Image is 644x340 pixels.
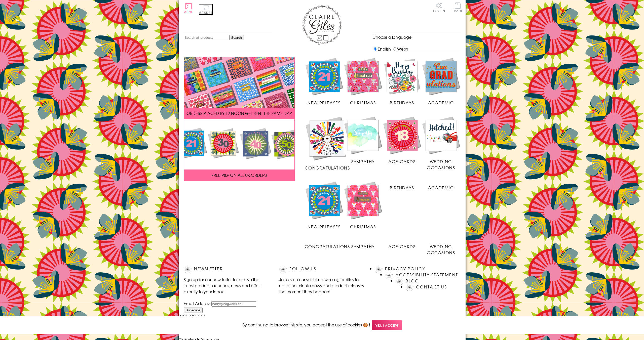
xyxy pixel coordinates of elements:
p: Join us on our social networking profiles for up to the minute news and product releases the mome... [279,276,365,294]
a: Blog [406,278,419,284]
a: Birthdays [383,57,422,106]
span: Age Cards [388,243,415,249]
span: Menu [184,11,194,14]
a: Age Cards [383,240,422,249]
a: Christmas [344,57,383,106]
a: 0191 270 8191 [179,313,206,319]
a: Contact Us [416,284,447,290]
p: Choose a language: [372,34,461,40]
span: Sympathy [351,158,375,164]
input: Subscribe [184,308,203,313]
img: Claire Giles Greetings Cards [302,5,342,45]
input: English [374,47,377,51]
a: New Releases [305,57,344,106]
a: Sympathy [344,116,383,164]
a: Birthdays [383,181,422,191]
a: Sympathy [344,240,383,249]
span: Birthdays [390,185,414,191]
input: Search all products [184,35,228,40]
button: Menu [184,3,194,14]
span: New Releases [308,224,340,230]
h2: Newsletter [184,266,269,273]
h2: Follow Us [279,266,365,273]
span: Wedding Occasions [427,158,455,171]
span: Wedding Occasions [427,243,455,256]
span: Congratulations [305,243,350,249]
a: Age Cards [383,116,422,164]
span: Academic [428,185,454,191]
input: harry@hogwarts.edu [211,301,256,307]
span: ORDERS PLACED BY 12 NOON GET SENT THE SAME DAY [186,110,292,116]
span: Yes, I accept [372,320,402,330]
span: FREE P&P ON ALL UK ORDERS [211,172,267,178]
a: Academic [422,181,461,191]
span: Birthdays [390,100,414,106]
a: New Releases [305,181,344,230]
span: Trade [452,3,463,12]
input: Search [229,35,244,40]
label: English [372,46,391,52]
a: Christmas [344,181,383,230]
p: Sign up for our newsletter to receive the latest product launches, news and offers directly to yo... [184,276,269,294]
input: Welsh [393,47,396,51]
span: Christmas [350,100,376,106]
a: Log In [433,3,445,12]
a: Wedding Occasions [422,240,461,256]
span: Age Cards [388,158,415,164]
span: Sympathy [351,243,375,249]
a: Congratulations [305,116,350,171]
span: Congratulations [305,165,350,171]
a: Academic [422,57,461,106]
span: Academic [428,100,454,106]
a: Congratulations [305,240,350,249]
a: Privacy Policy [385,266,425,272]
span: New Releases [308,100,340,106]
label: Welsh [392,46,408,52]
a: Trade [452,3,463,13]
span: Christmas [350,224,376,230]
a: Accessibility Statement [395,272,458,278]
button: Basket [199,4,213,15]
label: Email Address [184,300,210,306]
a: Wedding Occasions [422,116,461,171]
